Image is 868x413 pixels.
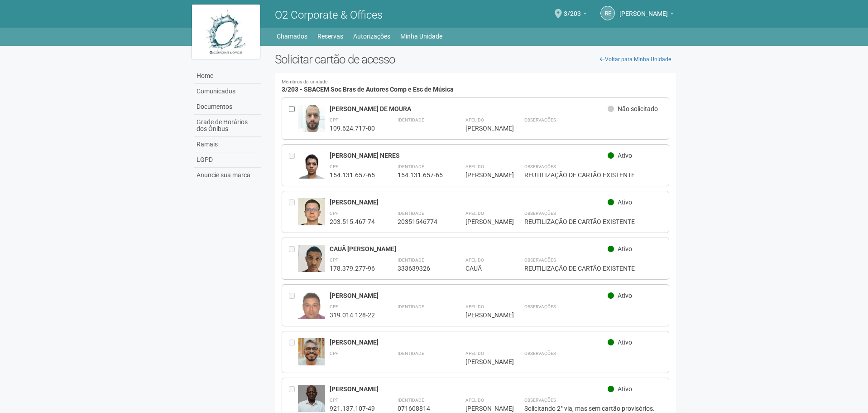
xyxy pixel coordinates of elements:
span: Ativo [618,292,632,299]
strong: Observações [524,211,556,216]
small: Membros da unidade [282,80,670,85]
strong: Apelido [465,398,484,403]
strong: Identidade [398,304,424,309]
img: user.jpg [298,198,325,237]
img: user.jpg [298,338,325,372]
strong: Apelido [465,211,484,216]
div: [PERSON_NAME] [330,198,608,206]
img: user.jpg [298,245,325,284]
span: O2 Corporate & Offices [275,9,383,21]
a: 3/203 [564,11,587,19]
div: [PERSON_NAME] [330,292,608,300]
strong: Identidade [398,117,424,122]
img: user.jpg [298,151,325,188]
strong: Apelido [465,258,484,262]
strong: Observações [524,164,556,169]
div: Entre em contato com a Aministração para solicitar o cancelamento ou 2a via [289,198,298,226]
span: 3/203 [564,1,581,17]
div: CAUÃ [PERSON_NAME] [330,245,608,253]
strong: Observações [524,258,556,262]
div: [PERSON_NAME] [465,171,502,179]
div: [PERSON_NAME] [465,311,502,319]
strong: Observações [524,351,556,356]
div: 178.379.277-96 [330,264,375,272]
h2: Solicitar cartão de acesso [275,53,676,66]
a: Reservas [317,30,343,43]
div: [PERSON_NAME] [465,358,502,366]
strong: Apelido [465,351,484,356]
div: REUTILIZAÇÃO DE CARTÃO EXISTENTE [524,218,662,226]
div: [PERSON_NAME] [465,218,502,226]
a: Grade de Horários dos Ônibus [194,115,261,137]
a: Voltar para Minha Unidade [595,53,676,66]
a: Anuncie sua marca [194,168,261,183]
strong: CPF [330,211,338,216]
div: 921.137.107-49 [330,404,375,413]
div: 154.131.657-65 [398,171,443,179]
div: 154.131.657-65 [330,171,375,179]
img: logo.jpg [192,5,260,59]
strong: Identidade [398,164,424,169]
span: Não solicitado [618,105,658,112]
div: [PERSON_NAME] [465,124,502,132]
a: Home [194,68,261,84]
a: Autorizações [353,30,390,43]
strong: CPF [330,398,338,403]
div: Entre em contato com a Aministração para solicitar o cancelamento ou 2a via [289,292,298,319]
span: Ativo [618,245,632,253]
span: Ativo [618,199,632,206]
a: Documentos [194,99,261,115]
div: 20351546774 [398,218,443,226]
strong: CPF [330,258,338,262]
div: 203.515.467-74 [330,218,375,226]
div: [PERSON_NAME] [465,404,502,413]
div: [PERSON_NAME] NERES [330,151,608,160]
strong: CPF [330,117,338,122]
div: Entre em contato com a Aministração para solicitar o cancelamento ou 2a via [289,245,298,272]
span: Ativo [618,385,632,393]
div: 071608814 [398,404,443,413]
a: Minha Unidade [400,30,442,43]
div: 333639326 [398,264,443,272]
div: [PERSON_NAME] [330,338,608,346]
a: LGPD [194,152,261,168]
div: Entre em contato com a Aministração para solicitar o cancelamento ou 2a via [289,151,298,179]
a: Chamados [277,30,307,43]
strong: Identidade [398,211,424,216]
strong: CPF [330,351,338,356]
strong: Identidade [398,258,424,262]
span: RAIZA EDUARDA ASSIS DIAS [619,1,668,17]
h4: 3/203 - SBACEM Soc Bras de Autores Comp e Esc de Música [282,80,670,93]
a: Ramais [194,137,261,152]
strong: CPF [330,304,338,309]
strong: Apelido [465,117,484,122]
a: Comunicados [194,84,261,99]
strong: Observações [524,398,556,403]
div: [PERSON_NAME] [330,385,608,393]
strong: Observações [524,117,556,122]
strong: Apelido [465,164,484,169]
div: [PERSON_NAME] DE MOURA [330,105,608,113]
a: [PERSON_NAME] [619,11,674,19]
div: CAUÃ [465,264,502,272]
strong: Identidade [398,398,424,403]
img: user.jpg [298,292,325,327]
strong: Apelido [465,304,484,309]
div: 319.014.128-22 [330,311,375,319]
a: RE [600,6,615,20]
img: user.jpg [298,105,325,136]
div: REUTILIZAÇÃO DE CARTÃO EXISTENTE [524,171,662,179]
strong: Identidade [398,351,424,356]
div: Entre em contato com a Aministração para solicitar o cancelamento ou 2a via [289,338,298,366]
span: Ativo [618,152,632,159]
strong: CPF [330,164,338,169]
span: Ativo [618,339,632,346]
strong: Observações [524,304,556,309]
div: 109.624.717-80 [330,124,375,132]
div: REUTILIZAÇÃO DE CARTÃO EXISTENTE [524,264,662,272]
